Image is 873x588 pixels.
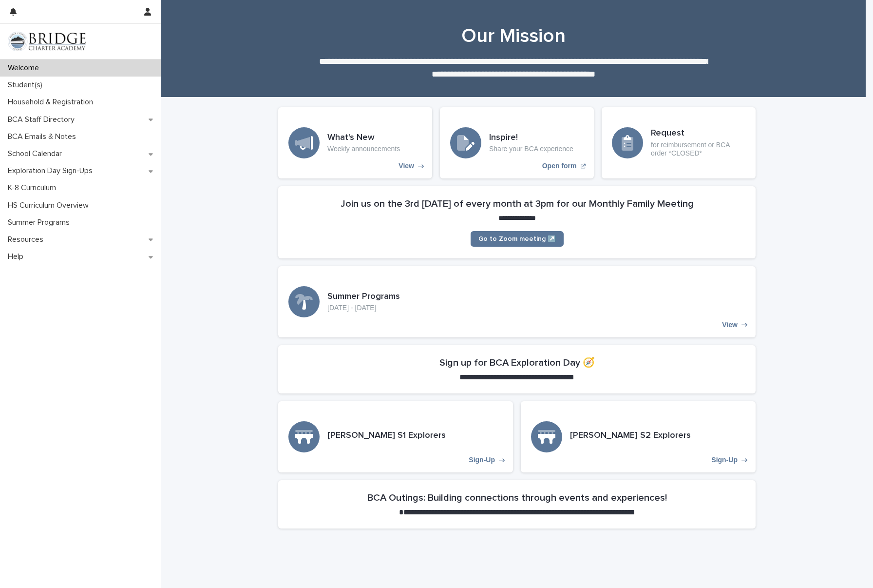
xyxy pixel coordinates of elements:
[489,133,573,143] h3: Inspire!
[4,132,84,141] p: BCA Emails & Notes
[4,63,47,73] p: Welcome
[489,145,573,153] p: Share your BCA experience
[570,431,691,441] h3: [PERSON_NAME] S2 Explorers
[367,492,667,504] h2: BCA Outings: Building connections through events and experiences!
[4,149,70,158] p: School Calendar
[478,235,556,242] span: Go to Zoom meeting ↗️
[542,162,577,170] p: Open form
[4,98,101,107] p: Household & Registration
[521,401,756,472] a: Sign-Up
[275,24,752,48] h1: Our Mission
[399,162,414,170] p: View
[278,107,432,178] a: View
[278,266,756,337] a: View
[722,321,738,329] p: View
[327,145,400,153] p: Weekly announcements
[651,128,745,139] h3: Request
[4,201,96,210] p: HS Curriculum Overview
[4,235,51,244] p: Resources
[4,115,82,124] p: BCA Staff Directory
[327,133,400,143] h3: What's New
[4,166,100,176] p: Exploration Day Sign-Ups
[4,80,50,90] p: Student(s)
[471,231,564,247] a: Go to Zoom meeting ↗️
[4,218,77,227] p: Summer Programs
[327,292,400,302] h3: Summer Programs
[327,304,400,312] p: [DATE] - [DATE]
[278,401,513,472] a: Sign-Up
[440,107,594,178] a: Open form
[4,183,64,193] p: K-8 Curriculum
[4,252,31,261] p: Help
[469,456,495,464] p: Sign-Up
[651,141,745,157] p: for reimbursement or BCA order *CLOSED*
[439,357,595,369] h2: Sign up for BCA Exploration Day 🧭
[341,198,694,210] h2: Join us on the 3rd [DATE] of every month at 3pm for our Monthly Family Meeting
[327,431,446,441] h3: [PERSON_NAME] S1 Explorers
[8,32,86,51] img: V1C1m3IdTEidaUdm9Hs0
[711,456,738,464] p: Sign-Up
